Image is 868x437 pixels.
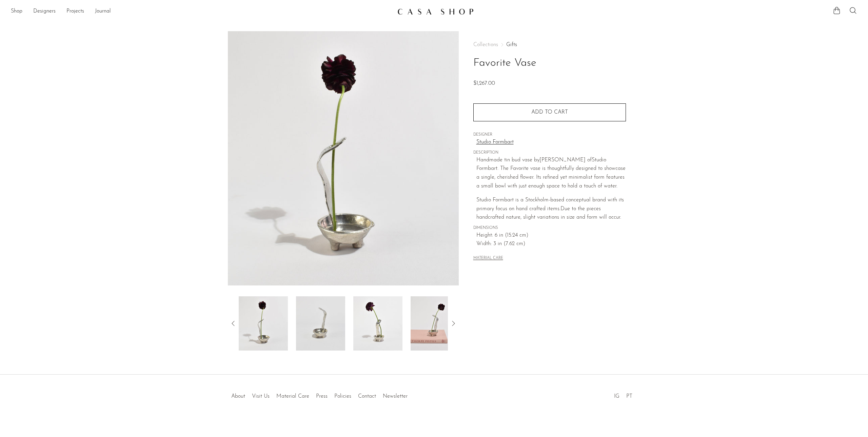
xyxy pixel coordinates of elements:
[33,7,56,16] a: Designers
[473,42,498,47] span: Collections
[473,103,626,121] button: Add to cart
[473,150,626,156] span: DESCRIPTION
[358,394,376,399] a: Contact
[228,31,459,285] img: Favorite Vase
[11,7,22,16] a: Shop
[626,394,632,399] a: PT
[476,197,624,212] span: Studio Formbart is a Stockholm-based conceptual brand with its primary focus on hand crafted items.
[95,7,111,16] a: Journal
[276,394,309,399] a: Material Care
[614,394,619,399] a: IG
[316,394,328,399] a: Press
[531,110,568,115] span: Add to cart
[353,296,402,351] img: Favorite Vase
[473,42,626,47] nav: Breadcrumbs
[11,6,392,17] nav: Desktop navigation
[476,231,626,240] span: Height: 6 in (15.24 cm)
[296,296,345,351] img: Favorite Vase
[473,132,626,138] span: DESIGNER
[473,55,626,72] h1: Favorite Vase
[252,394,270,399] a: Visit Us
[66,7,84,16] a: Projects
[11,6,392,17] ul: NEW HEADER MENU
[611,388,636,401] ul: Social Medias
[239,296,288,351] img: Favorite Vase
[334,394,351,399] a: Policies
[473,81,495,86] span: $1,267.00
[476,196,626,222] p: Due to the pieces handcrafted nature, slight variations in size and form will occur.
[473,256,503,261] button: MATERIAL CARE
[231,394,245,399] a: About
[476,240,626,249] span: Width: 3 in (7.62 cm)
[476,156,626,191] p: Handmade tin bud vase by Studio Formbart. The Favorite vase is thoughtfully designed to showcase ...
[228,388,411,401] ul: Quick links
[473,225,626,231] span: DIMENSIONS
[411,296,460,351] img: Favorite Vase
[506,42,517,47] a: Gifts
[539,157,592,163] span: [PERSON_NAME] of
[476,138,626,147] a: Studio Formbart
